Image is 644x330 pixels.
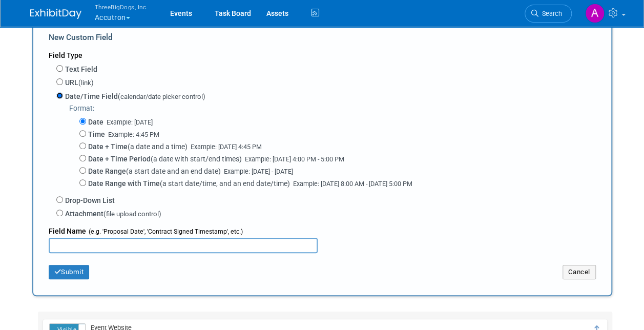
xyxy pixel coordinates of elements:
[65,91,205,102] label: Date/Time Field
[65,195,115,205] label: Drop-Down List
[108,131,159,138] span: Example: 4:45 PM
[65,77,94,88] label: URL
[65,209,161,219] label: Attachment
[88,142,128,151] span: Date + Time
[86,228,243,235] span: (e.g. 'Proposal Date', 'Contract Signed Timestamp', etc.)
[65,64,97,74] label: Text Field
[245,155,344,163] span: Example: [DATE] 4:00 PM - 5:00 PM
[69,103,596,113] div: Format:
[95,2,148,12] span: ThreeBigDogs, Inc.
[49,32,596,46] div: New Custom Field
[88,154,344,164] label: (a date with start/end times)
[49,220,596,238] div: Field Name
[293,180,412,188] span: Example: [DATE] 8:00 AM - [DATE] 5:00 PM
[525,5,572,23] a: Search
[538,10,562,17] span: Search
[88,141,262,152] label: (a date and a time)
[49,265,90,279] button: Submit
[49,46,596,60] div: Field Type
[118,93,205,100] span: (calendar/date picker control)
[563,265,596,279] button: Cancel
[30,9,81,19] img: ExhibitDay
[103,210,161,218] span: (file upload control)
[88,179,160,188] span: Date Range with Time
[88,167,126,175] span: Date Range
[224,168,293,175] span: Example: [DATE] - [DATE]
[78,79,94,87] span: (link)
[88,130,105,138] span: Time
[585,4,605,23] img: Art Stewart
[88,118,103,126] span: Date
[107,118,153,126] span: Example: [DATE]
[191,143,262,151] span: Example: [DATE] 4:45 PM
[88,178,412,189] label: (a start date/time, and an end date/time)
[88,155,151,163] span: Date + Time Period
[88,166,293,176] label: (a start date and an end date)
